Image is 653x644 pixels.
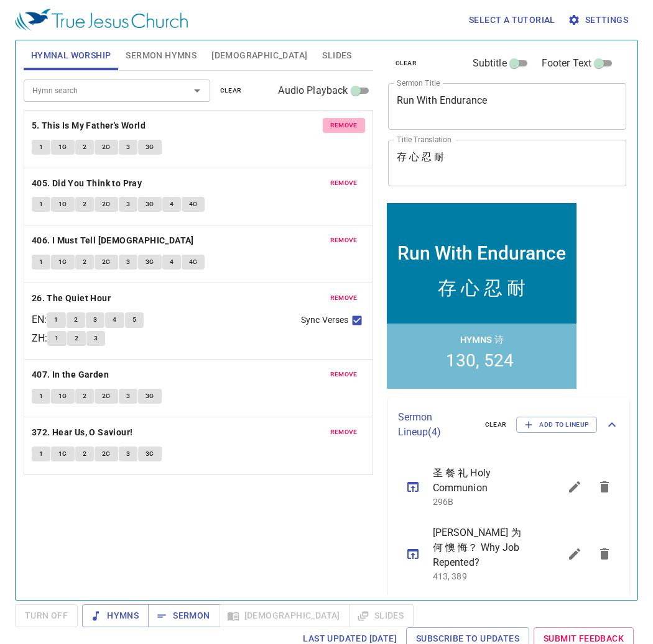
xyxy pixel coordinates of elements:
[138,140,162,155] button: 3C
[182,255,205,270] button: 4C
[478,417,514,432] button: clear
[397,151,618,175] textarea: 存 心 忍 耐
[32,389,50,404] button: 1
[322,48,351,63] span: Slides
[32,367,109,383] b: 407. In the Garden
[126,199,130,210] span: 3
[102,199,111,210] span: 2C
[32,291,113,306] button: 26. The Quiet Hour
[182,197,205,212] button: 4C
[75,389,94,404] button: 2
[32,176,144,191] button: 405. Did You Think to Pray
[170,199,174,210] span: 4
[39,199,43,210] span: 1
[469,12,555,28] span: Select a tutorial
[433,466,530,496] span: 圣 餐 礼 Holy Communion
[94,333,98,344] span: 3
[39,142,43,153] span: 1
[32,312,47,327] p: EN :
[524,419,589,430] span: Add to Lineup
[396,58,417,69] span: clear
[330,427,358,438] span: remove
[126,256,130,268] span: 3
[39,256,43,268] span: 1
[32,233,196,248] button: 406. I Must Tell [DEMOGRAPHIC_DATA]
[58,142,67,153] span: 1C
[58,448,67,460] span: 1C
[67,331,86,346] button: 2
[32,140,50,155] button: 1
[51,140,75,155] button: 1C
[32,233,194,248] b: 406. I Must Tell [DEMOGRAPHIC_DATA]
[323,367,365,382] button: remove
[138,447,162,461] button: 3C
[83,256,86,268] span: 2
[148,604,220,627] button: Sermon
[388,397,630,452] div: Sermon Lineup(4)clearAdd to Lineup
[105,312,124,327] button: 4
[95,389,118,404] button: 2C
[162,197,181,212] button: 4
[75,140,94,155] button: 2
[213,83,249,98] button: clear
[86,331,105,346] button: 3
[82,604,149,627] button: Hymns
[83,448,86,460] span: 2
[32,118,148,134] button: 5. This Is My Father's World
[278,83,348,98] span: Audio Playback
[485,419,507,430] span: clear
[211,48,307,63] span: [DEMOGRAPHIC_DATA]
[433,570,530,583] p: 413, 389
[330,120,358,131] span: remove
[188,82,206,99] button: Open
[32,255,50,270] button: 1
[398,410,475,440] p: Sermon Lineup ( 4 )
[58,256,67,268] span: 1C
[119,140,137,155] button: 3
[146,391,154,402] span: 3C
[126,142,130,153] span: 3
[102,142,111,153] span: 2C
[330,178,358,189] span: remove
[32,291,111,306] b: 26. The Quiet Hour
[397,94,618,118] textarea: Run With Endurance
[132,314,136,325] span: 5
[433,525,530,570] span: [PERSON_NAME] 为 何 懊 悔？ Why Job Repented?
[542,56,592,71] span: Footer Text
[119,197,137,212] button: 3
[75,255,94,270] button: 2
[146,199,154,210] span: 3C
[95,140,118,155] button: 2C
[102,391,111,402] span: 2C
[102,448,111,460] span: 2C
[323,176,365,191] button: remove
[126,448,130,460] span: 3
[95,197,118,212] button: 2C
[146,448,154,460] span: 3C
[32,447,50,461] button: 1
[323,291,365,306] button: remove
[388,56,425,71] button: clear
[189,199,198,210] span: 4C
[323,118,365,133] button: remove
[220,85,242,96] span: clear
[516,417,597,433] button: Add to Lineup
[75,197,94,212] button: 2
[67,312,85,327] button: 2
[170,256,174,268] span: 4
[75,447,94,461] button: 2
[146,142,154,153] span: 3C
[119,447,137,461] button: 3
[75,333,78,344] span: 2
[93,314,97,325] span: 3
[330,235,358,246] span: remove
[126,48,197,63] span: Sermon Hymns
[126,391,130,402] span: 3
[39,448,43,460] span: 1
[39,391,43,402] span: 1
[54,314,58,325] span: 1
[58,199,67,210] span: 1C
